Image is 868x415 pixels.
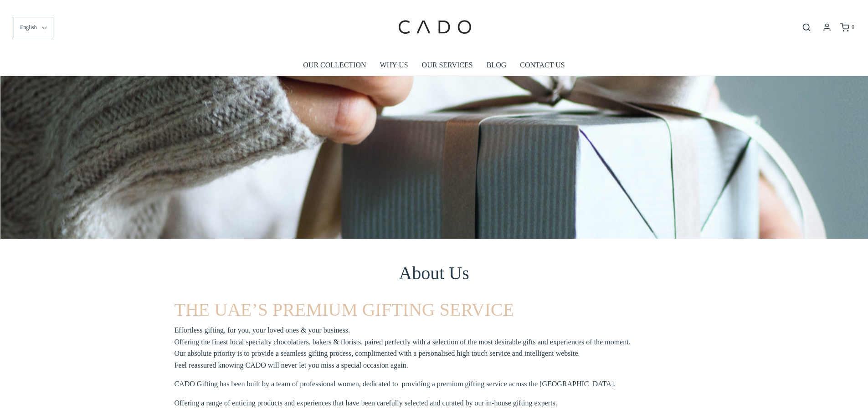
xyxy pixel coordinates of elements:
[487,55,507,76] a: BLOG
[175,261,694,285] h1: About Us
[839,23,854,32] a: 0
[852,24,854,30] span: 0
[14,17,53,38] button: English
[395,7,473,48] img: cadogifting
[175,378,616,390] p: CADO Gifting has been built by a team of professional women, dedicated to providing a premium gif...
[175,299,514,320] span: THE UAE’S PREMIUM GIFTING SERVICE
[798,22,815,32] button: Open search bar
[175,397,557,409] p: Offering a range of enticing products and experiences that have been carefully selected and curat...
[20,23,37,32] span: English
[175,324,631,371] p: Effortless gifting, for you, your loved ones & your business. Offering the finest local specialty...
[422,55,473,76] a: OUR SERVICES
[520,55,565,76] a: CONTACT US
[380,55,408,76] a: WHY US
[303,55,366,76] a: OUR COLLECTION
